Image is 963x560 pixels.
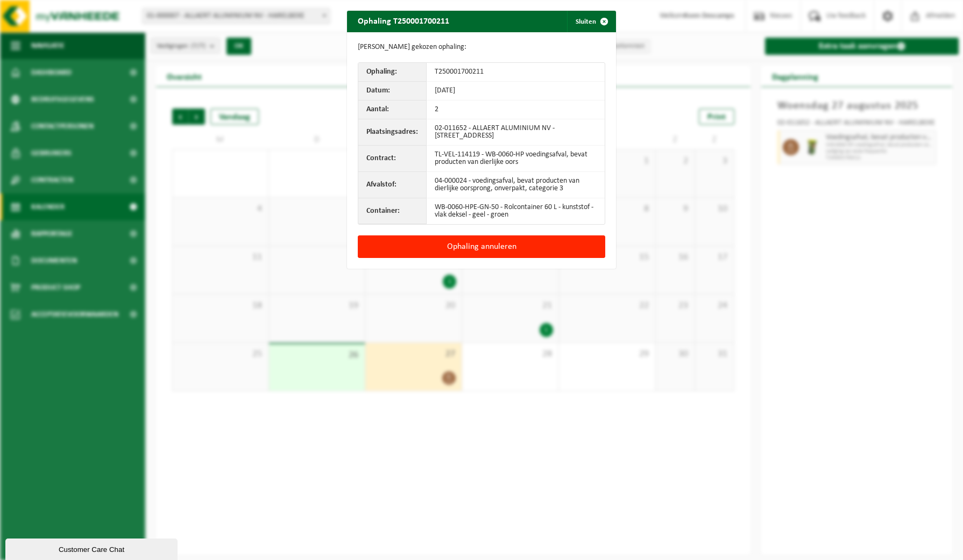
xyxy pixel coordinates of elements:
[427,172,605,198] td: 04-000024 - voedingsafval, bevat producten van dierlijke oorsprong, onverpakt, categorie 3
[347,11,460,31] h2: Ophaling T250001700211
[427,100,605,119] td: 2
[358,172,427,198] th: Afvalstof:
[358,100,427,119] th: Aantal:
[427,63,605,82] td: T250001700211
[427,82,605,100] td: [DATE]
[358,119,427,146] th: Plaatsingsadres:
[358,198,427,224] th: Container:
[5,536,180,560] iframe: chat widget
[358,63,427,82] th: Ophaling:
[358,146,427,172] th: Contract:
[567,11,615,32] button: Sluiten
[358,82,427,100] th: Datum:
[427,146,605,172] td: TL-VEL-114119 - WB-0060-HP voedingsafval, bevat producten van dierlijke oors
[358,43,605,52] p: [PERSON_NAME] gekozen ophaling:
[427,198,605,224] td: WB-0060-HPE-GN-50 - Rolcontainer 60 L - kunststof - vlak deksel - geel - groen
[427,119,605,146] td: 02-011652 - ALLAERT ALUMINIUM NV - [STREET_ADDRESS]
[358,235,605,258] button: Ophaling annuleren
